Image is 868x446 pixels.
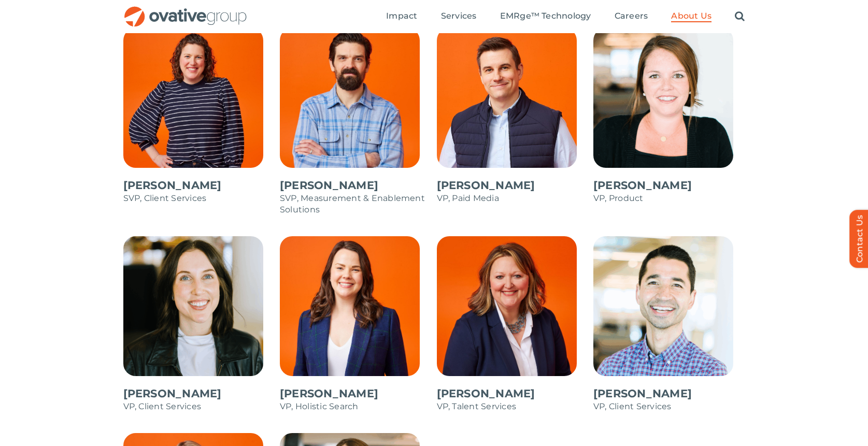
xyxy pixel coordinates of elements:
a: Impact [386,11,417,22]
span: EMRge™ Technology [500,11,591,21]
span: About Us [671,11,712,21]
span: Careers [615,11,648,21]
a: Services [441,11,477,22]
a: About Us [671,11,712,22]
a: EMRge™ Technology [500,11,591,22]
a: OG_Full_horizontal_RGB [123,5,248,15]
span: Services [441,11,477,21]
a: Search [735,11,745,22]
a: Careers [615,11,648,22]
span: Impact [386,11,417,21]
